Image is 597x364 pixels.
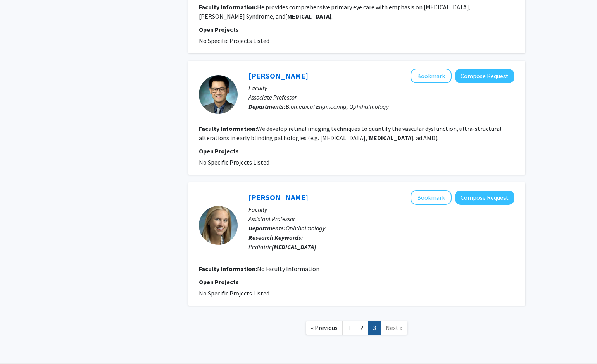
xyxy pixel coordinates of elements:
[286,103,389,110] span: Biomedical Engineering, Ophthalmology
[311,324,338,331] span: « Previous
[411,69,452,83] button: Add Ji Yi to Bookmarks
[199,25,514,34] p: Open Projects
[248,224,286,232] b: Departments:
[248,83,514,93] p: Faculty
[248,192,308,202] a: [PERSON_NAME]
[6,329,33,358] iframe: Chat
[386,324,402,331] span: Next »
[248,205,514,214] p: Faculty
[455,191,514,205] button: Compose Request to Courtney Kraus
[248,234,303,241] b: Research Keywords:
[285,12,331,20] b: [MEDICAL_DATA]
[248,214,514,223] p: Assistant Professor
[248,103,286,110] b: Departments:
[188,313,525,345] nav: Page navigation
[199,146,514,156] p: Open Projects
[455,69,514,83] button: Compose Request to Ji Yi
[286,224,325,232] span: Ophthalmology
[248,71,308,81] a: [PERSON_NAME]
[342,321,355,335] a: 1
[199,125,257,132] b: Faculty Information:
[411,190,452,205] button: Add Courtney Kraus to Bookmarks
[199,3,471,20] fg-read-more: He provides comprehensive primary eye care with emphasis on [MEDICAL_DATA], [PERSON_NAME] Syndrom...
[272,243,316,251] b: [MEDICAL_DATA]
[199,289,269,297] span: No Specific Projects Listed
[248,93,514,102] p: Associate Professor
[257,265,319,273] span: No Faculty Information
[199,277,514,287] p: Open Projects
[306,321,343,335] a: Previous
[199,37,269,45] span: No Specific Projects Listed
[367,134,413,142] b: [MEDICAL_DATA]
[199,125,502,142] fg-read-more: We develop retinal imaging techniques to quantify the vascular dysfunction, ultra-structural alte...
[381,321,407,335] a: Next Page
[368,321,381,335] a: 3
[355,321,368,335] a: 2
[199,158,269,166] span: No Specific Projects Listed
[248,242,514,251] div: Pediatric
[199,265,257,273] b: Faculty Information:
[199,3,257,11] b: Faculty Information:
